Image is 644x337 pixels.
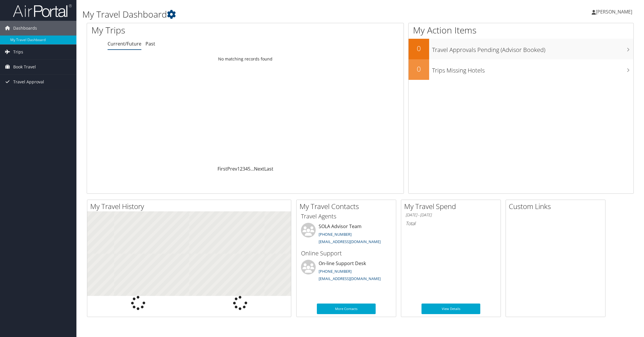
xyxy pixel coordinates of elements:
a: 2 [240,166,242,172]
h3: Online Support [301,249,392,257]
a: [EMAIL_ADDRESS][DOMAIN_NAME] [319,239,381,244]
h2: 0 [409,43,429,53]
span: Trips [13,45,23,59]
h2: My Travel Contacts [300,201,396,211]
a: 1 [237,166,240,172]
h2: My Travel Spend [404,201,501,211]
a: [EMAIL_ADDRESS][DOMAIN_NAME] [319,276,381,281]
h6: [DATE] - [DATE] [406,212,496,218]
a: Last [264,166,273,172]
h6: Total [406,220,496,227]
li: On-line Support Desk [298,260,394,284]
span: … [250,166,254,172]
h1: My Action Items [409,24,633,36]
img: airportal-logo.png [13,4,72,18]
a: 0Trips Missing Hotels [409,59,633,80]
span: Travel Approval [13,75,44,89]
span: Book Travel [13,60,36,74]
a: 0Travel Approvals Pending (Advisor Booked) [409,39,633,59]
a: Past [145,41,155,47]
span: Dashboards [13,21,37,36]
h2: Custom Links [509,201,605,211]
h3: Travel Approvals Pending (Advisor Booked) [432,43,633,54]
h3: Travel Agents [301,212,392,220]
a: 5 [248,166,250,172]
a: [PHONE_NUMBER] [319,269,352,274]
li: SOLA Advisor Team [298,223,394,247]
h3: Trips Missing Hotels [432,63,633,75]
h2: 0 [409,64,429,74]
h2: My Travel History [90,201,291,211]
h1: My Trips [91,24,267,36]
a: Next [254,166,264,172]
span: [PERSON_NAME] [596,9,632,15]
a: First [218,166,227,172]
a: Current/Future [108,41,141,47]
a: 4 [245,166,248,172]
a: [PERSON_NAME] [592,3,638,21]
a: [PHONE_NUMBER] [319,232,352,237]
a: More Contacts [317,304,376,314]
a: View Details [421,304,480,314]
td: No matching records found [87,54,404,64]
a: 3 [242,166,245,172]
a: Prev [227,166,237,172]
h1: My Travel Dashboard [82,8,453,21]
